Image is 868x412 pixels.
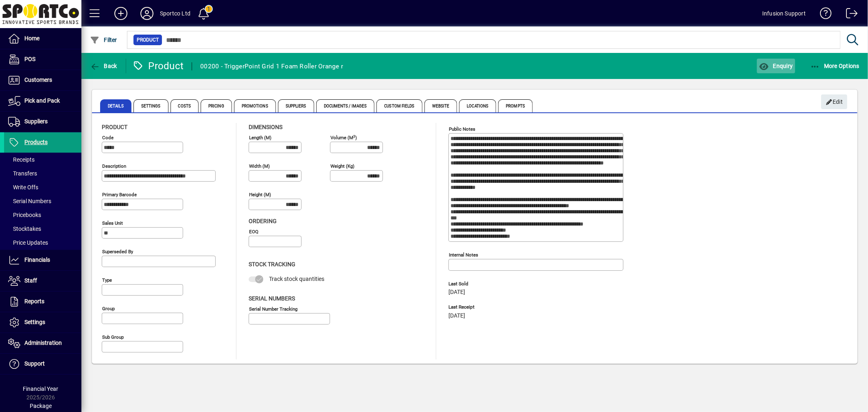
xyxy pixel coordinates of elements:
span: Product [137,36,159,44]
mat-label: Sub group [102,334,124,340]
button: More Options [808,59,862,73]
a: Reports [4,291,81,312]
button: Add [108,6,134,21]
span: Track stock quantities [269,276,324,282]
span: Customers [24,77,52,83]
span: Serial Numbers [249,295,295,302]
mat-label: Primary barcode [102,192,137,197]
span: Last Receipt [448,305,571,310]
span: Costs [171,99,199,112]
span: Filter [90,37,117,43]
a: Support [4,354,81,374]
mat-label: Length (m) [249,135,271,140]
mat-label: Description [102,163,126,169]
span: Write Offs [8,184,38,191]
button: Profile [134,6,160,21]
span: Website [424,99,457,112]
a: Pick and Pack [4,91,81,111]
a: POS [4,49,81,70]
div: Infusion Support [762,7,806,20]
mat-label: Width (m) [249,163,270,169]
span: Back [90,63,117,69]
span: Administration [24,340,62,346]
mat-label: Serial Number tracking [249,306,297,311]
span: [DATE] [448,313,465,319]
mat-label: Sales unit [102,220,123,226]
a: Home [4,28,81,49]
a: Financials [4,250,81,270]
mat-label: EOQ [249,229,258,234]
mat-label: Code [102,135,114,140]
a: Suppliers [4,112,81,132]
span: Home [24,35,39,42]
div: Sportco Ltd [160,7,190,20]
span: POS [24,56,35,62]
span: Package [30,403,52,409]
mat-label: Weight (Kg) [330,163,354,169]
span: More Options [810,63,860,69]
span: Receipts [8,156,35,163]
a: Serial Numbers [4,194,81,208]
button: Filter [88,33,119,47]
a: Price Updates [4,236,81,250]
span: Suppliers [278,99,314,112]
span: Transfers [8,170,37,177]
span: Promotions [234,99,276,112]
mat-label: Group [102,306,115,311]
span: Dimensions [249,124,282,130]
span: [DATE] [448,289,465,296]
a: Receipts [4,153,81,167]
span: Ordering [249,218,277,224]
span: Documents / Images [316,99,375,112]
span: Staff [24,277,37,284]
a: Staff [4,271,81,291]
a: Customers [4,70,81,90]
span: Serial Numbers [8,198,51,204]
span: Settings [133,99,168,112]
button: Edit [821,94,847,109]
span: Edit [826,95,843,109]
mat-label: Internal Notes [449,252,478,258]
mat-label: Volume (m ) [330,135,357,140]
a: Administration [4,333,81,353]
span: Support [24,360,45,367]
span: Enquiry [759,63,793,69]
span: Settings [24,319,45,325]
span: Details [100,99,131,112]
span: Pricebooks [8,212,41,218]
a: Transfers [4,167,81,180]
span: Products [24,139,48,145]
a: Write Offs [4,180,81,194]
span: Suppliers [24,118,48,125]
a: Stocktakes [4,222,81,236]
span: Product [102,124,127,130]
span: Last Sold [448,281,571,287]
mat-label: Height (m) [249,192,271,197]
span: Price Updates [8,239,48,246]
a: Settings [4,312,81,333]
span: Pick and Pack [24,97,60,104]
button: Enquiry [757,59,795,73]
sup: 3 [353,134,355,138]
div: 00200 - TriggerPoint Grid 1 Foam Roller Orange r [200,60,343,73]
a: Logout [840,2,858,28]
span: Custom Fields [376,99,422,112]
mat-label: Type [102,277,112,283]
span: Stock Tracking [249,261,295,267]
span: Reports [24,298,44,305]
mat-label: Public Notes [449,126,475,132]
span: Stocktakes [8,226,41,232]
a: Knowledge Base [814,2,832,28]
div: Product [132,59,184,72]
a: Pricebooks [4,208,81,222]
span: Prompts [498,99,533,112]
button: Back [88,59,119,73]
span: Financials [24,256,50,263]
span: Locations [459,99,496,112]
app-page-header-button: Back [81,59,126,73]
mat-label: Superseded by [102,249,133,254]
span: Financial Year [23,386,59,392]
span: Pricing [201,99,232,112]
